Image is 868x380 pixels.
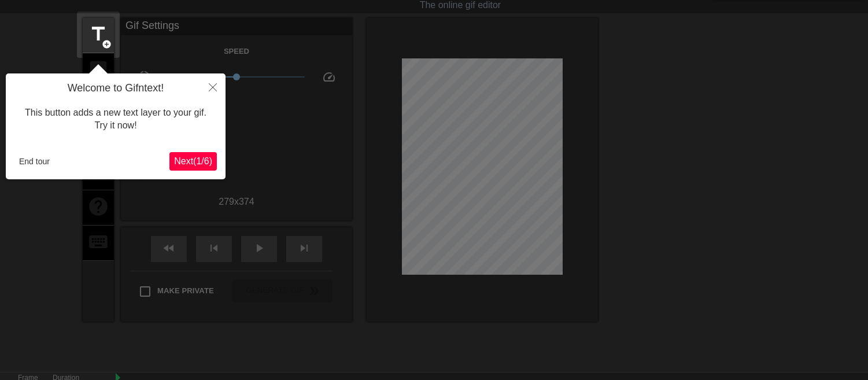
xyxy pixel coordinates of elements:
div: This button adds a new text layer to your gif. Try it now! [14,95,217,144]
button: Next [169,152,217,171]
button: End tour [14,153,54,170]
span: Next ( 1 / 6 ) [174,156,212,166]
button: Close [200,73,226,100]
h4: Welcome to Gifntext! [14,82,217,95]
